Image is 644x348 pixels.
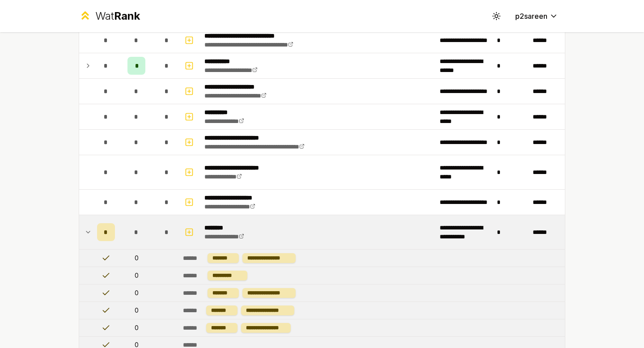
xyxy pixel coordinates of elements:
[119,302,154,319] td: 0
[119,284,154,301] td: 0
[508,8,565,24] button: p2sareen
[119,250,154,267] td: 0
[119,267,154,284] td: 0
[79,9,140,23] a: WatRank
[515,11,547,21] span: p2sareen
[119,319,154,336] td: 0
[95,9,140,23] div: Wat
[114,9,140,22] span: Rank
